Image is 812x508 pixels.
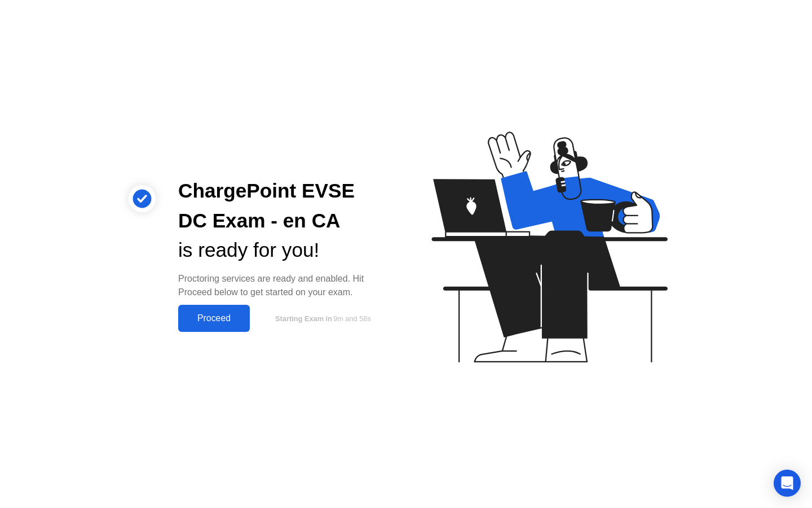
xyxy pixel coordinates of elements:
[178,176,388,236] div: ChargePoint EVSE DC Exam - en CA
[255,308,388,329] button: Starting Exam in9m and 58s
[178,272,388,299] div: Proctoring services are ready and enabled. Hit Proceed below to get started on your exam.
[182,313,246,323] div: Proceed
[333,314,371,323] span: 9m and 58s
[178,305,250,332] button: Proceed
[178,235,388,265] div: is ready for you!
[774,470,801,497] div: Open Intercom Messenger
